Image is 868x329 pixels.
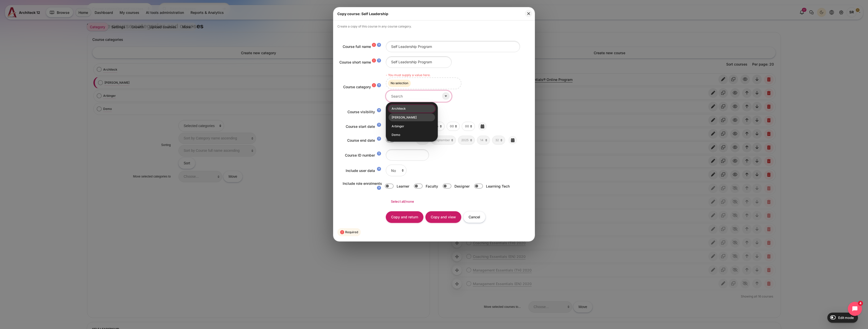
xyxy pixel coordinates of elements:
i: Help with Course start date [377,123,381,127]
a: Help [376,59,382,63]
div: Learner [386,184,409,189]
input: Copy and view [425,211,461,223]
i: Help with Course end date [377,137,381,141]
a: Help [376,152,382,156]
a: Select all/none [386,196,419,207]
i: Calendar [479,123,485,129]
li: Arbinger [389,122,435,130]
label: Include role enrolments [343,181,382,186]
i: Help with Course ID number [377,152,381,156]
i: Help with Course full name [377,43,381,47]
a: Help [376,43,382,47]
label: Course ID number [345,153,375,157]
i: Required field [340,230,345,235]
label: Course end date [347,138,375,143]
i: Help with Include role enrolments [377,186,381,190]
input: Search [386,91,452,102]
i: Help with Course category [377,84,381,88]
div: Learning Tech [475,184,510,189]
input: Copy and return [386,211,423,223]
i: Required [372,84,376,88]
ul: Suggestions [386,102,438,142]
label: Course full name [343,44,371,49]
label: Course category [343,85,371,89]
i: Help with Course visibility [377,109,381,113]
div: Designer [444,184,470,189]
a: Help [376,123,382,127]
a: Calendar [478,122,487,131]
div: - You must supply a value here. [386,73,531,77]
li: Demo [389,131,435,139]
a: Help [376,84,382,88]
label: Course visibility [347,110,375,114]
i: Calendar [510,137,516,143]
i: Help with Course short name [377,59,381,63]
span: No selection [388,80,411,87]
h5: Copy course: Self Leadership [337,11,388,16]
div: Required [337,228,361,236]
button: Close [525,10,532,17]
label: Include user data [346,168,375,173]
a: Calendar [508,136,517,144]
div: Faculty [415,184,438,189]
input: Cancel [463,211,485,223]
div: Create a copy of this course in any course category. [337,24,531,29]
i: Required [372,43,376,47]
a: Help [376,109,382,113]
li: Architeck [389,105,435,113]
i: Help with Include user data [377,167,381,171]
li: [PERSON_NAME] [389,113,435,121]
label: Course short name [339,60,371,64]
a: Help [376,137,382,141]
i: Required [372,59,376,63]
a: Help [376,167,382,171]
label: Course start date [346,124,375,129]
a: Help [376,186,382,190]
